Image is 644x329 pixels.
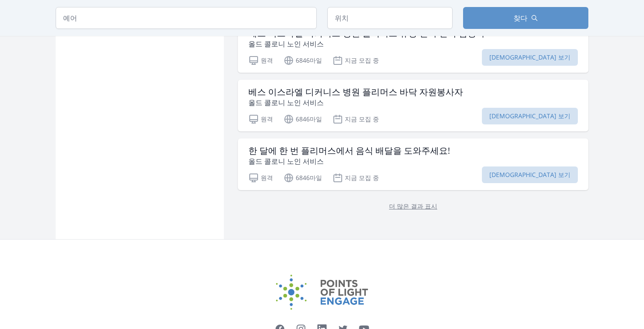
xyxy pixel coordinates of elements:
font: 찾다 [513,13,527,23]
font: 올드 콜로니 노인 서비스 [248,156,324,166]
a: 더 많은 결과 표시 [389,202,437,210]
font: 6846마일 [296,115,322,123]
font: 지금 모집 중 [345,173,379,182]
input: 예어 [56,7,317,29]
font: 원격 [261,173,273,182]
img: 빛의 점들이 참여합니다 [276,275,368,310]
font: 올드 콜로니 노인 서비스 [248,39,324,49]
font: 원격 [261,115,273,123]
input: 위치 [327,7,453,29]
font: 6846마일 [296,56,322,64]
font: 올드 콜로니 노인 서비스 [248,98,324,107]
font: 원격 [261,56,273,64]
font: [DEMOGRAPHIC_DATA] 보기 [489,112,570,120]
font: 지금 모집 중 [345,56,379,64]
a: 베스 이스라엘 디커니스 병원 플리머스 바닥 자원봉사자 올드 콜로니 노인 서비스 원격 6846마일 지금 모집 중 [DEMOGRAPHIC_DATA] 보기 [238,80,588,131]
font: [DEMOGRAPHIC_DATA] 보기 [489,170,570,179]
font: 베스 이스라엘 디커니스 병원 플리머스 바닥 자원봉사자 [248,86,463,98]
font: [DEMOGRAPHIC_DATA] 보기 [489,53,570,61]
font: 지금 모집 중 [345,115,379,123]
font: 한 달에 한 번 플리머스에서 음식 배달을 도와주세요! [248,145,450,156]
a: 한 달에 한 번 플리머스에서 음식 배달을 도와주세요! 올드 콜로니 노인 서비스 원격 6846마일 지금 모집 중 [DEMOGRAPHIC_DATA] 보기 [238,138,588,190]
font: 6846마일 [296,173,322,182]
button: 찾다 [463,7,588,29]
a: 베스 이스라엘 디커니스 병원 플리머스 유방 센터 연락 담당자 올드 콜로니 노인 서비스 원격 6846마일 지금 모집 중 [DEMOGRAPHIC_DATA] 보기 [238,21,588,73]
